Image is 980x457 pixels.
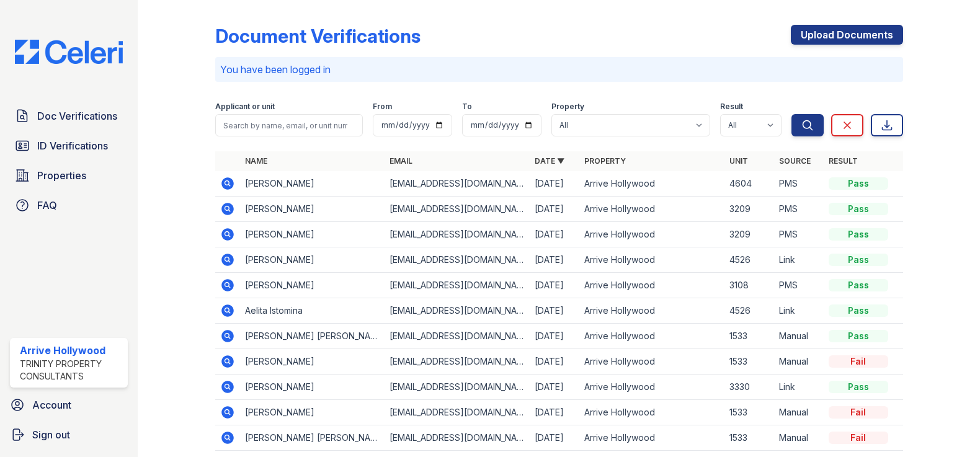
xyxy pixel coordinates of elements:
td: [EMAIL_ADDRESS][DOMAIN_NAME] [385,425,530,451]
td: [EMAIL_ADDRESS][DOMAIN_NAME] [385,197,530,222]
td: [PERSON_NAME] [240,197,385,222]
td: 3209 [724,197,774,222]
a: Upload Documents [791,25,903,45]
td: Manual [774,425,824,451]
a: Result [829,156,858,166]
td: PMS [774,222,824,247]
td: [PERSON_NAME] [PERSON_NAME] [240,425,385,451]
td: [PERSON_NAME] [PERSON_NAME] [240,324,385,349]
td: Arrive Hollywood [579,400,724,425]
td: [EMAIL_ADDRESS][DOMAIN_NAME] [385,222,530,247]
div: Fail [829,355,888,368]
td: Manual [774,324,824,349]
div: Fail [829,406,888,419]
td: [EMAIL_ADDRESS][DOMAIN_NAME] [385,247,530,273]
td: Arrive Hollywood [579,171,724,197]
td: [DATE] [530,400,579,425]
span: Properties [37,168,86,183]
td: PMS [774,197,824,222]
td: Arrive Hollywood [579,298,724,324]
td: [EMAIL_ADDRESS][DOMAIN_NAME] [385,400,530,425]
div: Pass [829,177,888,190]
a: Unit [729,156,748,166]
span: Account [32,397,71,412]
td: [EMAIL_ADDRESS][DOMAIN_NAME] [385,349,530,375]
div: Trinity Property Consultants [20,358,123,383]
td: 4526 [724,247,774,273]
td: 3108 [724,273,774,298]
div: Pass [829,203,888,215]
td: Arrive Hollywood [579,273,724,298]
td: Arrive Hollywood [579,375,724,400]
a: FAQ [10,193,128,218]
td: [DATE] [530,298,579,324]
div: Pass [829,304,888,317]
td: [DATE] [530,349,579,375]
label: To [462,102,472,112]
td: Link [774,375,824,400]
td: 3209 [724,222,774,247]
td: Arrive Hollywood [579,247,724,273]
div: Document Verifications [215,25,421,47]
div: Pass [829,381,888,393]
td: Arrive Hollywood [579,222,724,247]
a: Date ▼ [535,156,564,166]
td: [PERSON_NAME] [240,400,385,425]
a: Property [584,156,626,166]
td: Arrive Hollywood [579,324,724,349]
td: Arrive Hollywood [579,425,724,451]
p: You have been logged in [220,62,898,77]
td: [PERSON_NAME] [240,273,385,298]
td: Manual [774,349,824,375]
td: [DATE] [530,197,579,222]
span: Doc Verifications [37,109,117,123]
td: Arrive Hollywood [579,197,724,222]
td: PMS [774,171,824,197]
td: Aelita Istomina [240,298,385,324]
td: 4526 [724,298,774,324]
div: Pass [829,330,888,342]
a: Account [5,393,133,417]
label: From [373,102,392,112]
td: [DATE] [530,273,579,298]
label: Result [720,102,743,112]
td: [DATE] [530,247,579,273]
a: Email [390,156,412,166]
td: [PERSON_NAME] [240,375,385,400]
div: Pass [829,279,888,291]
td: PMS [774,273,824,298]
td: 4604 [724,171,774,197]
span: FAQ [37,198,57,213]
td: Arrive Hollywood [579,349,724,375]
td: 1533 [724,324,774,349]
div: Fail [829,432,888,444]
td: [EMAIL_ADDRESS][DOMAIN_NAME] [385,298,530,324]
td: [DATE] [530,222,579,247]
span: ID Verifications [37,138,108,153]
img: CE_Logo_Blue-a8612792a0a2168367f1c8372b55b34899dd931a85d93a1a3d3e32e68fde9ad4.png [5,40,133,64]
input: Search by name, email, or unit number [215,114,363,136]
td: [PERSON_NAME] [240,349,385,375]
label: Applicant or unit [215,102,275,112]
span: Sign out [32,427,70,442]
td: [EMAIL_ADDRESS][DOMAIN_NAME] [385,171,530,197]
td: [DATE] [530,425,579,451]
td: [EMAIL_ADDRESS][DOMAIN_NAME] [385,375,530,400]
td: Link [774,247,824,273]
td: Link [774,298,824,324]
a: Doc Verifications [10,104,128,128]
td: [PERSON_NAME] [240,222,385,247]
a: Sign out [5,422,133,447]
div: Pass [829,254,888,266]
div: Arrive Hollywood [20,343,123,358]
td: Manual [774,400,824,425]
td: 1533 [724,349,774,375]
td: [PERSON_NAME] [240,247,385,273]
td: 1533 [724,425,774,451]
a: Properties [10,163,128,188]
td: 1533 [724,400,774,425]
a: Name [245,156,267,166]
td: [DATE] [530,324,579,349]
label: Property [551,102,584,112]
